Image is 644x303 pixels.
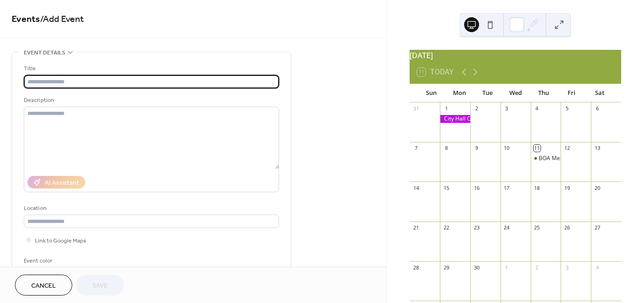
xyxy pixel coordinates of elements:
div: Sun [417,84,445,102]
div: 26 [563,224,570,231]
div: 16 [473,184,480,191]
div: Sat [586,84,614,102]
div: 11 [534,145,541,152]
div: 30 [473,264,480,271]
div: 1 [503,264,510,271]
button: Cancel [15,275,72,296]
a: Events [12,10,40,28]
div: 2 [473,105,480,112]
div: 9 [473,145,480,152]
div: 2 [534,264,541,271]
div: BOA Meeting [539,155,573,162]
div: Event color [24,256,94,266]
div: 6 [594,105,601,112]
div: 18 [534,184,541,191]
div: Fri [557,84,585,102]
div: Location [24,203,277,213]
div: 22 [443,224,450,231]
div: 13 [594,145,601,152]
div: 3 [503,105,510,112]
div: 1 [443,105,450,112]
div: 27 [594,224,601,231]
div: 7 [412,145,419,152]
span: Event details [24,48,65,58]
div: 17 [503,184,510,191]
div: 29 [443,264,450,271]
div: Description [24,95,277,105]
div: 3 [563,264,570,271]
div: Wed [501,84,529,102]
span: / Add Event [40,10,84,28]
div: 21 [412,224,419,231]
div: 5 [563,105,570,112]
div: 15 [443,184,450,191]
div: 19 [563,184,570,191]
div: 12 [563,145,570,152]
div: 24 [503,224,510,231]
div: Thu [529,84,557,102]
span: Cancel [31,281,56,291]
span: Link to Google Maps [35,236,86,246]
div: City Hall Closed for Labor Day [440,115,470,123]
div: Tue [473,84,501,102]
div: 25 [534,224,541,231]
div: 10 [503,145,510,152]
div: [DATE] [410,50,621,61]
div: Title [24,64,277,74]
div: 31 [412,105,419,112]
div: 4 [594,264,601,271]
div: 20 [594,184,601,191]
div: 8 [443,145,450,152]
div: Mon [445,84,473,102]
div: 23 [473,224,480,231]
div: BOA Meeting [531,155,561,162]
div: 28 [412,264,419,271]
div: 14 [412,184,419,191]
div: 4 [534,105,541,112]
